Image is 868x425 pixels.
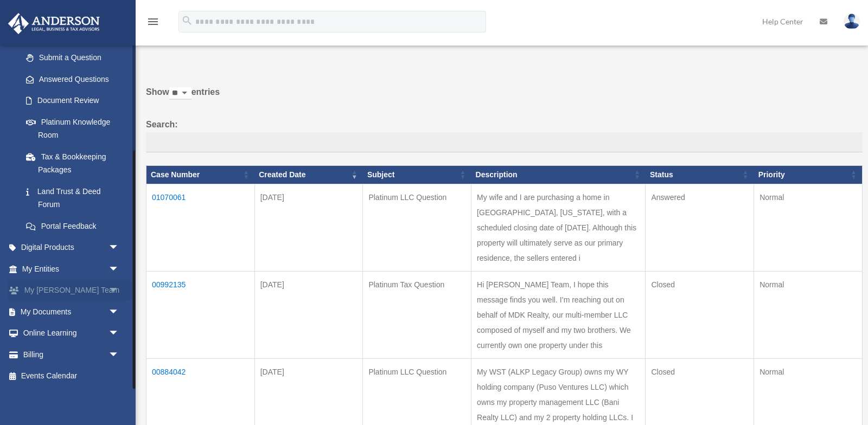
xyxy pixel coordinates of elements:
input: Search: [146,132,863,153]
img: User Pic [844,14,860,29]
td: Answered [646,184,754,271]
span: arrow_drop_down [108,301,130,323]
a: Digital Productsarrow_drop_down [8,237,136,259]
label: Show entries [146,85,863,111]
a: Document Review [15,90,130,112]
th: Subject: activate to sort column ascending [363,166,471,184]
a: menu [146,19,159,28]
td: My wife and I are purchasing a home in [GEOGRAPHIC_DATA], [US_STATE], with a scheduled closing da... [471,184,646,271]
th: Status: activate to sort column ascending [646,166,754,184]
a: Land Trust & Deed Forum [15,181,130,215]
i: search [181,15,193,27]
img: Anderson Advisors Platinum Portal [5,13,103,34]
td: Normal [754,184,863,271]
a: Events Calendar [8,365,136,387]
a: Platinum Knowledge Room [15,111,130,146]
td: 01070061 [146,184,255,271]
a: Answered Questions [15,68,125,90]
i: menu [146,15,159,28]
a: Portal Feedback [15,215,130,237]
span: arrow_drop_down [108,237,130,259]
span: arrow_drop_down [108,280,130,302]
th: Created Date: activate to sort column ascending [254,166,363,184]
a: Online Learningarrow_drop_down [8,323,136,344]
th: Case Number: activate to sort column ascending [146,166,255,184]
a: Submit a Question [15,47,130,69]
select: Showentries [169,87,192,100]
a: Tax & Bookkeeping Packages [15,146,130,181]
label: Search: [146,117,863,153]
td: [DATE] [254,271,363,358]
th: Description: activate to sort column ascending [471,166,646,184]
td: [DATE] [254,184,363,271]
td: Hi [PERSON_NAME] Team, I hope this message finds you well. I’m reaching out on behalf of MDK Real... [471,271,646,358]
a: My [PERSON_NAME] Teamarrow_drop_down [8,280,136,301]
a: Billingarrow_drop_down [8,344,136,365]
td: Platinum LLC Question [363,184,471,271]
td: Closed [646,271,754,358]
span: arrow_drop_down [108,323,130,345]
td: Platinum Tax Question [363,271,471,358]
td: Normal [754,271,863,358]
th: Priority: activate to sort column ascending [754,166,863,184]
a: My Entitiesarrow_drop_down [8,258,136,280]
span: arrow_drop_down [108,258,130,280]
span: arrow_drop_down [108,344,130,366]
a: My Documentsarrow_drop_down [8,301,136,323]
td: 00992135 [146,271,255,358]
